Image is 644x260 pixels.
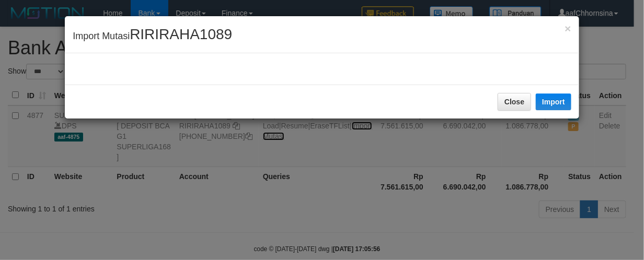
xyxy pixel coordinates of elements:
span: × [565,22,571,34]
button: Close [565,23,571,34]
button: Import [536,93,571,110]
span: RIRIRAHA1089 [130,26,232,42]
span: Import Mutasi [73,31,232,41]
button: Close [498,93,531,111]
